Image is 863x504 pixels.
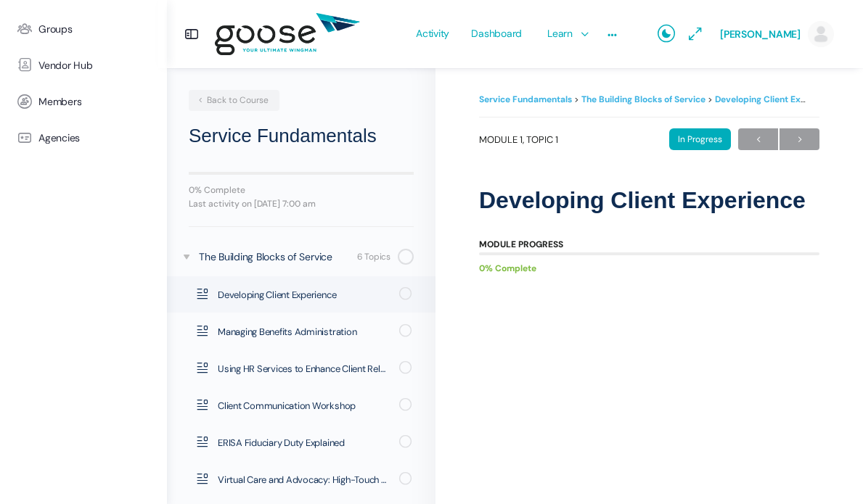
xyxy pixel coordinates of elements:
[167,424,435,460] a: ERISA Fiduciary Duty Explained
[479,259,805,278] div: 0% Complete
[218,362,390,376] span: Using HR Services to Enhance Client Relationships
[38,132,80,144] span: Agencies
[715,94,838,105] a: Developing Client Experience
[738,130,778,149] span: ←
[780,128,819,150] a: Next→
[218,288,390,302] span: Developing Client Experience
[738,128,778,150] a: ←Previous
[196,94,269,106] span: Back to Course
[218,473,390,487] span: Virtual Care and Advocacy: High-Touch Strategies for Self-Funded and Fully Insured Clients
[218,436,390,450] span: ERISA Fiduciary Duty Explained
[669,128,731,150] div: In Progress
[189,122,414,150] h2: Service Fundamentals
[167,461,435,497] a: Virtual Care and Advocacy: High-Touch Strategies for Self-Funded and Fully Insured Clients
[167,387,435,424] a: Client Communication Workshop
[189,90,279,111] a: Back to Course
[199,249,353,265] div: The Building Blocks of Service
[38,23,73,36] span: Groups
[167,313,435,350] a: Managing Benefits Administration
[7,47,160,83] a: Vendor Hub
[38,96,81,108] span: Members
[357,250,390,264] div: 6 Topics
[479,94,572,105] a: Service Fundamentals
[7,83,160,120] a: Members
[7,11,160,47] a: Groups
[218,399,390,413] span: Client Communication Workshop
[790,434,863,504] iframe: Chat Widget
[167,276,435,313] a: Developing Client Experience
[167,350,435,387] a: Using HR Services to Enhance Client Relationships
[189,199,414,208] div: Last activity on [DATE] 7:00 am
[38,59,93,72] span: Vendor Hub
[479,135,558,144] span: Module 1, Topic 1
[218,325,390,339] span: Managing Benefits Administration
[780,130,819,149] span: →
[720,28,801,41] span: [PERSON_NAME]
[7,120,160,156] a: Agencies
[189,186,414,194] div: 0% Complete
[167,238,435,276] a: The Building Blocks of Service 6 Topics
[479,240,563,249] div: Module Progress
[479,186,819,214] h1: Developing Client Experience
[581,94,705,105] a: The Building Blocks of Service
